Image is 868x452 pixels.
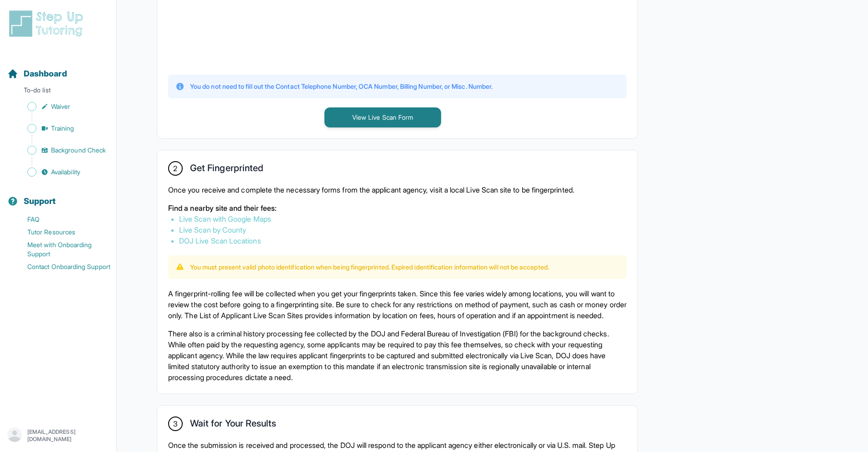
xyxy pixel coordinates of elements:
[173,418,178,429] span: 3
[7,9,88,38] img: logo
[51,124,74,133] span: Training
[7,166,116,178] a: Availability
[7,226,116,239] a: Tutor Resources
[7,144,116,157] a: Background Check
[7,239,116,260] a: Meet with Onboarding Support
[7,427,109,444] button: [EMAIL_ADDRESS][DOMAIN_NAME]
[324,107,441,127] button: View Live Scan Form
[7,100,116,113] a: Waiver
[4,53,113,84] button: Dashboard
[179,236,261,245] a: DOJ Live Scan Locations
[51,146,106,155] span: Background Check
[24,67,67,80] span: Dashboard
[51,102,70,111] span: Waiver
[27,428,109,443] p: [EMAIL_ADDRESS][DOMAIN_NAME]
[7,122,116,135] a: Training
[24,195,56,208] span: Support
[168,328,627,383] p: There also is a criminal history processing fee collected by the DOJ and Federal Bureau of Invest...
[7,213,116,226] a: FAQ
[4,86,113,98] p: To-do list
[324,112,441,122] a: View Live Scan Form
[190,263,549,272] p: You must present valid photo identification when being fingerprinted. Expired identification info...
[168,288,627,321] p: A fingerprint-rolling fee will be collected when you get your fingerprints taken. Since this fee ...
[7,67,67,80] a: Dashboard
[7,260,116,273] a: Contact Onboarding Support
[179,214,271,223] a: Live Scan with Google Maps
[190,82,493,91] p: You do not need to fill out the Contact Telephone Number, OCA Number, Billing Number, or Misc. Nu...
[168,184,627,195] p: Once you receive and complete the necessary forms from the applicant agency, visit a local Live S...
[168,203,627,213] p: Find a nearby site and their fees:
[4,180,113,211] button: Support
[51,168,80,177] span: Availability
[190,418,276,432] h2: Wait for Your Results
[179,225,246,234] a: Live Scan by County
[190,163,263,177] h2: Get Fingerprinted
[173,163,177,174] span: 2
